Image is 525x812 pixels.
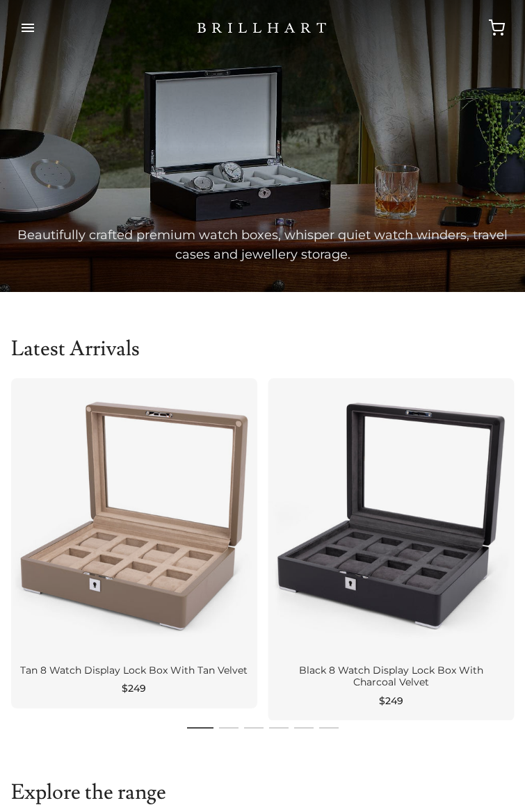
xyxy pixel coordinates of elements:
[19,665,249,677] div: Tan 8 Watch Display Lock Box With Tan Velvet
[269,720,289,736] li: Page dot 4
[187,720,213,736] li: Page dot 1
[277,665,506,689] div: Black 8 Watch Display Lock Box With Charcoal Velvet
[13,225,512,264] p: Beautifully crafted premium watch boxes, whisper quiet watch winders, travel cases and jewellery ...
[244,720,264,736] li: Page dot 3
[294,720,314,736] li: Page dot 5
[268,378,515,721] a: Black 8 Watch Display Lock Box With Charcoal Velvet $249
[379,694,403,708] span: $249
[11,378,257,708] a: Tan 8 Watch Display Lock Box With Tan Velvet $249
[319,720,339,736] li: Page dot 6
[11,780,514,805] h2: Explore the range
[219,720,239,736] li: Page dot 2
[11,336,514,362] h2: Latest Arrivals
[122,681,146,695] span: $249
